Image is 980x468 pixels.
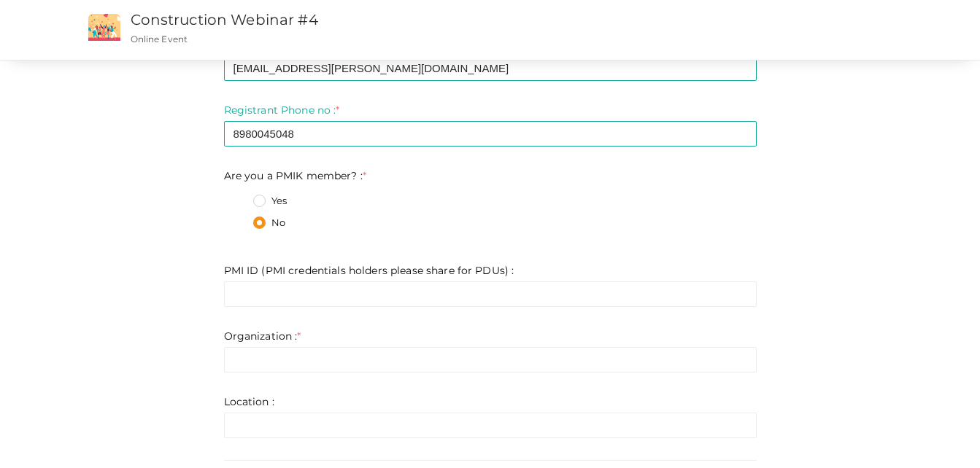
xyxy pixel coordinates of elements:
[253,216,285,230] label: No
[224,263,514,278] label: PMI ID (PMI credentials holders please share for PDUs) :
[253,194,287,208] label: Yes
[224,55,757,81] input: Enter registrant email here.
[224,103,340,117] label: Registrant Phone no :
[131,11,318,28] a: Construction Webinar #4
[224,394,274,409] label: Location :
[131,33,621,45] p: Online Event
[224,168,367,183] label: Are you a PMIK member? :
[224,329,301,343] label: Organization :
[224,121,757,147] input: Enter registrant phone no here.
[88,14,120,41] img: event2.png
